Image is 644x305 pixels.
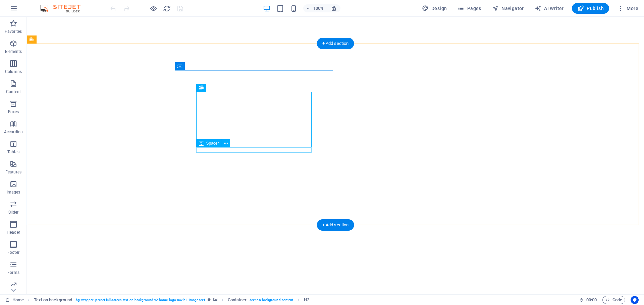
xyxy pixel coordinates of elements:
[303,4,327,12] button: 100%
[419,3,450,14] div: Design (Ctrl+Alt+Y)
[39,4,89,12] img: Editor Logo
[7,230,20,235] p: Header
[586,296,597,304] span: 00 00
[7,250,19,255] p: Footer
[572,3,609,14] button: Publish
[614,3,641,14] button: More
[489,3,527,14] button: Navigator
[249,296,293,304] span: . text-on-background-content
[535,5,564,12] span: AI Writer
[7,270,19,275] p: Forms
[422,5,447,12] span: Design
[5,169,21,175] p: Features
[313,4,324,12] h6: 100%
[458,5,481,12] span: Pages
[579,296,597,304] h6: Session time
[304,296,309,304] span: Click to select. Double-click to edit
[5,49,22,54] p: Elements
[8,109,19,115] p: Boxes
[455,3,484,14] button: Pages
[5,296,24,304] a: Click to cancel selection. Double-click to open Pages
[532,3,567,14] button: AI Writer
[631,296,639,304] button: Usercentrics
[5,69,22,74] p: Columns
[75,296,205,304] span: . bg-wrapper .preset-fullscreen-text-on-background-v2-home-logo-nav-h1-image-text
[34,296,309,304] nav: breadcrumb
[331,5,337,11] i: On resize automatically adjust zoom level to fit chosen device.
[602,296,625,304] button: Code
[605,296,622,304] span: Code
[228,296,247,304] span: Click to select. Double-click to edit
[6,89,21,94] p: Content
[419,3,450,14] button: Design
[577,5,604,12] span: Publish
[149,4,157,12] button: Click here to leave preview mode and continue editing
[206,141,219,145] span: Spacer
[34,296,72,304] span: Click to select. Double-click to edit
[317,219,354,231] div: + Add section
[5,29,22,34] p: Favorites
[4,129,23,135] p: Accordion
[8,210,19,215] p: Slider
[617,5,638,12] span: More
[163,5,171,12] i: Reload page
[208,298,211,302] i: This element is a customizable preset
[7,189,20,195] p: Images
[317,38,354,49] div: + Add section
[591,297,592,302] span: :
[163,4,171,12] button: reload
[492,5,524,12] span: Navigator
[213,298,217,302] i: This element contains a background
[7,149,19,155] p: Tables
